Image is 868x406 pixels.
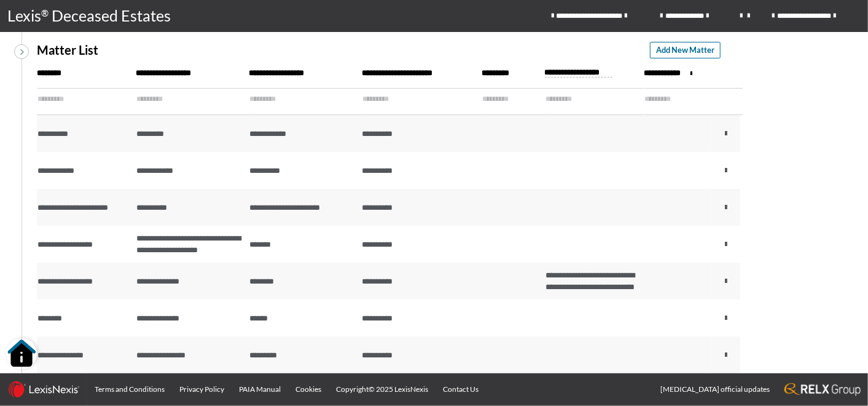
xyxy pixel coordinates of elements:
button: Open Resource Center [6,338,37,369]
button: Add New Matter [650,42,721,58]
a: [MEDICAL_DATA] official updates [653,373,777,405]
a: Copyright© 2025 LexisNexis [329,373,436,405]
span: Add New Matter [656,44,714,56]
p: Matter List [37,43,98,57]
a: Cookies [288,373,329,405]
p: ® [41,6,52,26]
a: Terms and Conditions [87,373,172,405]
a: Contact Us [436,373,486,405]
a: Privacy Policy [172,373,232,405]
a: PAIA Manual [232,373,288,405]
img: RELX_logo.65c3eebe.png [784,383,861,396]
img: LexisNexis_logo.0024414d.png [7,381,80,398]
